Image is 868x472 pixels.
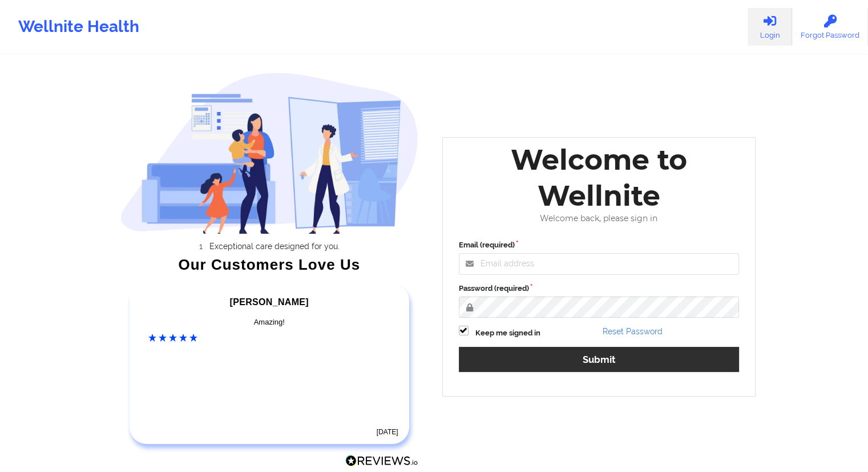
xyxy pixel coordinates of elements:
input: Email address [459,253,740,275]
div: Our Customers Love Us [120,259,418,270]
label: Keep me signed in [475,327,540,339]
a: Reviews.io Logo [345,455,418,470]
a: Forgot Password [792,8,868,46]
div: Amazing! [148,317,390,328]
img: wellnite-auth-hero_200.c722682e.png [120,72,418,234]
div: Welcome to Wellnite [451,142,748,214]
img: Reviews.io Logo [345,455,418,467]
label: Email (required) [459,239,740,251]
button: Submit [459,347,740,371]
a: Login [748,8,792,46]
span: [PERSON_NAME] [230,297,309,307]
label: Password (required) [459,283,740,294]
div: Welcome back, please sign in [451,214,748,223]
a: Reset Password [603,327,663,336]
li: Exceptional care designed for you. [131,242,418,251]
time: [DATE] [377,428,398,436]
